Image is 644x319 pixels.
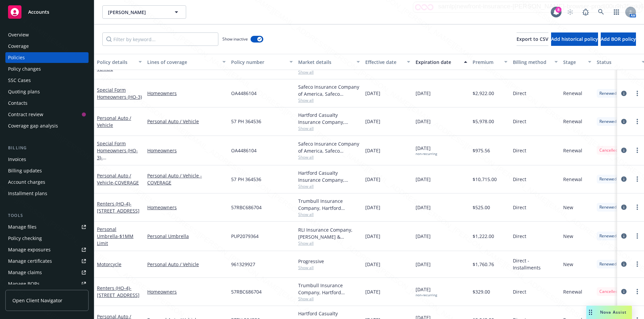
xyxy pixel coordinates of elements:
[599,176,616,182] span: Renewed
[108,9,166,16] span: [PERSON_NAME]
[473,261,494,268] span: $1,760.76
[8,121,58,131] div: Coverage gap analysis
[8,98,28,108] div: Contacts
[416,233,431,240] span: [DATE]
[296,54,363,70] button: Market details
[473,288,490,295] span: $329.00
[416,90,431,97] span: [DATE]
[563,5,577,19] a: Start snowing
[298,197,360,212] div: Trumbull Insurance Company, Hartford Insurance Group
[473,59,500,66] div: Premium
[416,286,437,297] span: [DATE]
[473,118,494,125] span: $5,978.00
[231,147,257,154] span: OA4486104
[97,172,139,186] a: Personal Auto / Vehicle
[8,177,45,187] div: Account charges
[473,204,490,211] span: $525.00
[633,203,641,211] a: more
[298,140,360,154] div: Safeco Insurance Company of America, Safeco Insurance
[416,293,437,297] div: non-recurring
[620,288,628,296] a: circleInformation
[28,9,49,15] span: Accounts
[8,29,29,40] div: Overview
[365,59,403,66] div: Effective date
[513,90,526,97] span: Direct
[510,54,560,70] button: Billing method
[8,86,40,97] div: Quoting plans
[473,176,497,183] span: $10,715.00
[620,232,628,240] a: circleInformation
[231,261,255,268] span: 961329927
[97,59,131,72] a: Personal Auto / Vehicle
[620,175,628,183] a: circleInformation
[563,204,573,211] span: New
[5,188,89,199] a: Installment plans
[5,109,89,120] a: Contract review
[600,309,627,315] span: Nova Assist
[513,233,526,240] span: Direct
[147,90,226,97] a: Homeowners
[5,75,89,86] a: SSC Cases
[365,118,380,125] span: [DATE]
[365,261,380,268] span: [DATE]
[5,244,89,255] span: Manage exposures
[563,59,584,66] div: Stage
[147,147,226,154] a: Homeowners
[363,54,413,70] button: Effective date
[97,87,142,100] a: Special Form Homeowners (HO-3)
[620,203,628,211] a: circleInformation
[298,258,360,265] div: Progressive
[473,233,494,240] span: $1,222.00
[97,226,133,246] a: Personal Umbrella
[620,117,628,126] a: circleInformation
[97,285,140,298] span: - [STREET_ADDRESS]
[5,165,89,176] a: Billing updates
[5,145,89,151] div: Billing
[5,3,89,21] a: Accounts
[620,89,628,97] a: circleInformation
[5,278,89,289] a: Manage BORs
[365,90,380,97] span: [DATE]
[8,256,52,266] div: Manage certificates
[102,32,218,46] input: Filter by keyword...
[416,176,431,183] span: [DATE]
[513,59,550,66] div: Billing method
[147,288,226,295] a: Homeowners
[513,204,526,211] span: Direct
[298,83,360,97] div: Safeco Insurance Company of America, Safeco Insurance
[633,117,641,126] a: more
[5,212,89,219] div: Tools
[5,86,89,97] a: Quoting plans
[97,115,131,128] a: Personal Auto / Vehicle
[416,261,431,268] span: [DATE]
[599,90,616,96] span: Renewed
[563,90,582,97] span: Renewal
[563,288,582,295] span: Renewal
[5,98,89,108] a: Contacts
[97,233,133,246] span: - $1MM Limit
[579,5,592,19] a: Report a Bug
[551,36,598,42] span: Add historical policy
[231,90,257,97] span: OA4486104
[513,257,558,271] span: Direct - Installments
[517,32,548,46] button: Export to CSV
[365,176,380,183] span: [DATE]
[413,54,470,70] button: Expiration date
[365,233,380,240] span: [DATE]
[473,90,494,97] span: $2,922.00
[599,118,616,125] span: Renewed
[610,5,623,19] a: Switch app
[633,175,641,183] a: more
[416,59,460,66] div: Expiration date
[147,233,226,240] a: Personal Umbrella
[601,32,636,46] button: Add BOR policy
[563,233,573,240] span: New
[298,296,360,302] span: Show all
[513,118,526,125] span: Direct
[5,233,89,244] a: Policy checking
[8,41,29,52] div: Coverage
[601,36,636,42] span: Add BOR policy
[5,154,89,165] a: Invoices
[5,64,89,74] a: Policy changes
[599,233,616,239] span: Renewed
